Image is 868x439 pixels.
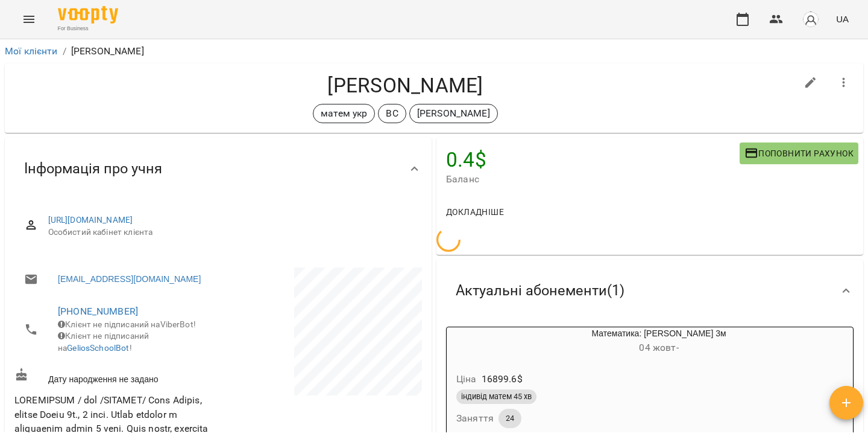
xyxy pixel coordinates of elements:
[446,205,504,219] span: Докладніше
[63,44,66,59] li: /
[58,6,118,24] img: Voopty Logo
[14,5,43,34] button: Menu
[482,372,523,386] p: 16899.6 $
[409,104,498,123] div: [PERSON_NAME]
[456,391,536,402] span: індивід матем 45 хв
[313,104,375,123] div: матем укр
[48,215,133,225] a: [URL][DOMAIN_NAME]
[831,8,854,30] button: UA
[446,147,740,172] h4: 0.4 $
[5,138,432,200] div: Інформація про учня
[436,260,863,322] div: Актуальні абонементи(1)
[744,146,854,161] span: Поповнити рахунок
[71,44,144,59] p: [PERSON_NAME]
[639,342,678,353] span: 04 жовт -
[386,106,398,121] p: ВС
[58,306,138,317] a: [PHONE_NUMBER]
[456,410,494,427] h6: Заняття
[58,25,118,33] span: For Business
[14,73,796,98] h4: [PERSON_NAME]
[378,104,406,123] div: ВС
[456,281,624,300] span: Актуальні абонементи ( 1 )
[67,343,129,353] a: GeliosSchoolBot
[740,143,858,164] button: Поповнити рахунок
[12,365,218,388] div: Дату народження не задано
[5,45,58,57] a: Мої клієнти
[58,331,149,353] span: Клієнт не підписаний на !
[456,371,477,388] h6: Ціна
[446,172,740,187] span: Баланс
[24,159,162,178] span: Інформація про учня
[802,11,819,28] img: avatar_s.png
[441,201,509,223] button: Докладніше
[5,44,863,59] nav: breadcrumb
[447,327,505,356] div: Математика: Індив 3м
[48,226,412,239] span: Особистий кабінет клієнта
[58,319,196,329] span: Клієнт не підписаний на ViberBot!
[58,273,201,285] a: [EMAIL_ADDRESS][DOMAIN_NAME]
[498,413,521,424] span: 24
[505,327,813,356] div: Математика: [PERSON_NAME] 3м
[417,106,490,121] p: [PERSON_NAME]
[836,13,849,25] span: UA
[321,106,367,121] p: матем укр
